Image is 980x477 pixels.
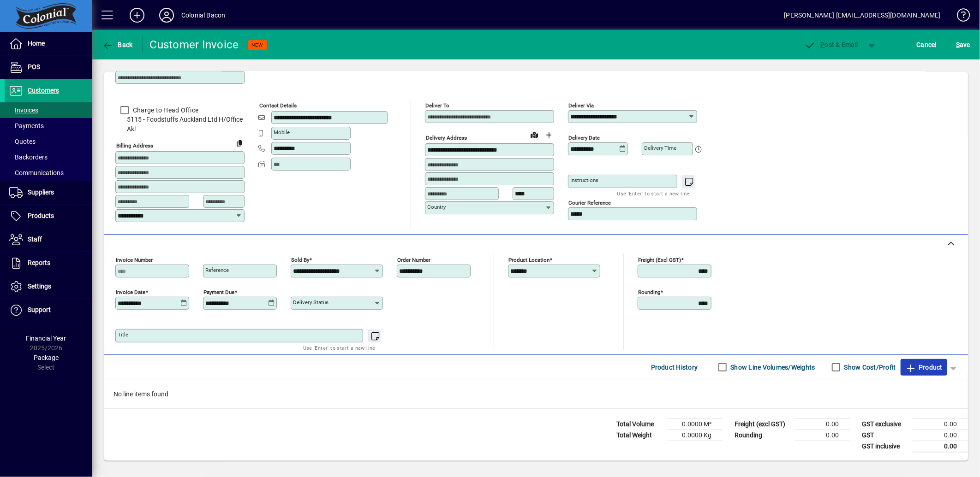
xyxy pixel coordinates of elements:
label: Show Line Volumes/Weights [729,363,815,372]
td: Total Weight [612,430,667,441]
a: Reports [5,252,92,275]
a: Knowledge Base [950,2,968,32]
a: Invoices [5,102,92,118]
div: Colonial Bacon [181,8,225,23]
a: Settings [5,275,92,298]
span: Financial Year [26,335,66,342]
a: Communications [5,165,92,181]
span: Reports [28,259,50,266]
mat-label: Reference [205,267,229,273]
span: ost & Email [805,41,858,48]
mat-label: Delivery status [293,299,329,306]
a: Payments [5,118,92,134]
td: 0.00 [795,418,850,430]
span: Package [34,354,59,361]
mat-label: Deliver via [568,102,594,109]
button: Product [901,359,947,376]
mat-label: Order number [397,256,430,263]
mat-label: Delivery time [644,145,676,151]
span: NEW [252,42,263,48]
button: Cancel [914,36,939,53]
span: Backorders [9,153,48,161]
span: ave [956,37,970,52]
label: Show Cost/Profit [843,363,896,372]
mat-label: Product location [508,256,550,263]
mat-label: Instructions [570,177,598,183]
button: Copy to Delivery address [232,135,247,150]
a: POS [5,56,92,79]
a: Staff [5,228,92,251]
span: Payments [9,122,44,130]
span: POS [28,63,40,71]
span: Communications [9,169,64,177]
td: 0.00 [913,430,968,441]
mat-label: Freight (excl GST) [638,256,681,263]
span: Products [28,212,54,219]
a: Products [5,205,92,228]
span: Invoices [9,106,38,114]
td: 0.0000 Kg [667,430,723,441]
span: 5115 - Foodstuffs Auckland Ltd H/Office Akl [115,115,245,134]
span: Support [28,306,51,313]
td: 0.00 [913,441,968,452]
span: Home [28,40,45,47]
mat-label: Rounding [638,289,660,295]
a: Quotes [5,134,92,149]
a: View on map [527,127,542,142]
div: [PERSON_NAME] [EMAIL_ADDRESS][DOMAIN_NAME] [784,8,941,23]
mat-label: Deliver To [425,102,449,109]
app-page-header-button: Back [92,36,143,53]
button: Add [122,7,152,24]
span: Cancel [917,37,937,52]
span: Staff [28,236,42,243]
a: Backorders [5,149,92,165]
mat-label: Courier Reference [568,200,611,206]
label: Charge to Head Office [131,106,198,115]
span: Back [102,41,133,48]
a: Support [5,299,92,322]
mat-hint: Use 'Enter' to start a new line [303,342,376,353]
td: 0.00 [795,430,850,441]
mat-label: Invoice number [116,256,153,263]
td: 0.0000 M³ [667,418,723,430]
span: Product History [651,360,698,375]
button: Save [954,36,973,53]
td: Freight (excl GST) [730,418,795,430]
button: Back [100,36,135,53]
span: Product [905,360,943,375]
mat-label: Title [118,331,128,338]
td: Total Volume [612,418,667,430]
mat-label: Country [427,204,446,210]
button: Post & Email [800,36,863,53]
a: Suppliers [5,181,92,204]
a: Home [5,32,92,55]
mat-hint: Use 'Enter' to start a new line [617,188,690,199]
span: Quotes [9,138,36,145]
td: Rounding [730,430,795,441]
mat-label: Delivery date [568,135,600,141]
span: S [956,41,960,48]
span: Settings [28,283,51,290]
span: P [821,41,825,48]
td: GST exclusive [857,418,913,430]
mat-label: Invoice date [116,289,145,295]
td: GST [857,430,913,441]
div: No line items found [104,380,968,408]
td: GST inclusive [857,441,913,452]
td: 0.00 [913,418,968,430]
button: Choose address [542,128,556,142]
div: Customer Invoice [150,37,239,52]
span: Suppliers [28,188,54,196]
mat-label: Mobile [274,129,290,135]
button: Product History [647,359,702,376]
mat-label: Payment due [203,289,234,295]
span: Customers [28,87,59,94]
button: Profile [152,7,181,24]
mat-label: Sold by [291,256,309,263]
